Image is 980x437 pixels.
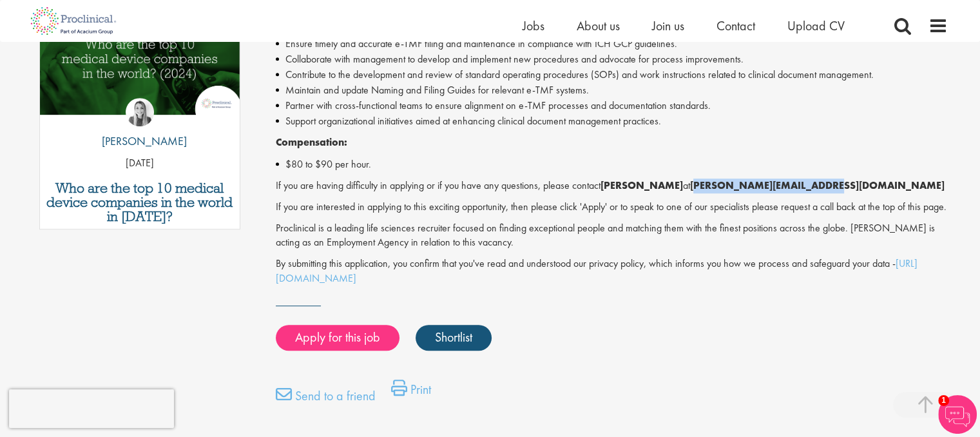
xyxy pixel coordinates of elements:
[276,98,948,113] li: Partner with cross-functional teams to ensure alignment on e-TMF processes and documentation stan...
[391,380,431,405] a: Print
[276,179,948,193] p: If you are having difficulty in applying or if you have any questions, please contact at
[716,17,755,34] a: Contact
[46,181,234,224] a: Who are the top 10 medical device companies in the world in [DATE]?
[276,113,948,129] li: Support organizational initiatives aimed at enhancing clinical document management practices.
[938,395,949,406] span: 1
[276,67,948,83] li: Contribute to the development and review of standard operating procedures (SOPs) and work instruc...
[276,135,347,149] strong: Compensation:
[600,179,683,192] strong: [PERSON_NAME]
[276,52,948,67] li: Collaborate with management to develop and implement new procedures and advocate for process impr...
[92,133,187,150] p: [PERSON_NAME]
[276,386,376,412] a: Send to a friend
[276,257,918,285] a: [URL][DOMAIN_NAME]
[40,11,240,125] a: Link to a post
[92,98,187,156] a: Hannah Burke [PERSON_NAME]
[416,325,492,351] a: Shortlist
[276,157,948,172] li: $80 to $90 per hour.
[276,257,948,286] p: By submitting this application, you confirm that you've read and understood our privacy policy, w...
[276,221,948,251] p: Proclinical is a leading life sciences recruiter focused on finding exceptional people and matchi...
[652,17,684,34] a: Join us
[126,98,154,126] img: Hannah Burke
[9,389,174,428] iframe: reCAPTCHA
[938,395,977,434] img: Chatbot
[40,11,240,115] img: Top 10 Medical Device Companies 2024
[523,17,544,34] a: Jobs
[276,200,948,215] p: If you are interested in applying to this exciting opportunity, then please click 'Apply' or to s...
[276,325,399,351] a: Apply for this job
[577,17,620,34] a: About us
[276,36,948,52] li: Ensure timely and accurate e-TMF filing and maintenance in compliance with ICH GCP guidelines.
[40,156,240,171] p: [DATE]
[690,179,945,192] strong: [PERSON_NAME][EMAIL_ADDRESS][DOMAIN_NAME]
[276,83,948,98] li: Maintain and update Naming and Filing Guides for relevant e-TMF systems.
[787,17,845,34] a: Upload CV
